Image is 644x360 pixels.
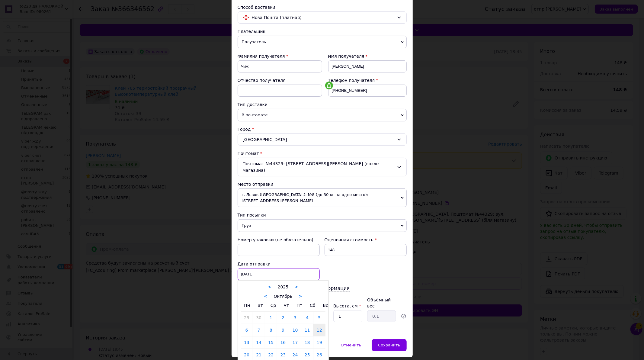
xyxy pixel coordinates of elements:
span: Вс [323,303,328,308]
a: < [264,294,268,299]
a: 9 [277,324,289,336]
span: Сб [310,303,315,308]
span: Пт [296,303,302,308]
a: 7 [253,324,265,336]
span: Сохранить [378,343,400,347]
a: 17 [289,336,301,349]
a: 8 [265,324,277,336]
span: Ср [271,303,276,308]
a: 2 [277,312,289,324]
span: Пн [244,303,250,308]
a: 30 [253,312,265,324]
span: Чт [284,303,289,308]
a: < [268,284,272,290]
span: Октябрь [274,294,293,299]
span: Вт [258,303,263,308]
a: 16 [277,336,289,349]
a: 1 [265,312,277,324]
a: 15 [265,336,277,349]
a: 13 [241,336,253,349]
a: 12 [313,324,325,336]
a: 5 [313,312,325,324]
a: 14 [253,336,265,349]
a: > [294,284,298,290]
span: Отменить [341,343,361,347]
a: 19 [313,336,325,349]
a: 29 [241,312,253,324]
a: 6 [241,324,253,336]
a: > [298,294,302,299]
a: 3 [289,312,301,324]
a: 18 [301,336,313,349]
span: 2025 [278,284,289,289]
a: 11 [301,324,313,336]
a: 10 [289,324,301,336]
a: 4 [301,312,313,324]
